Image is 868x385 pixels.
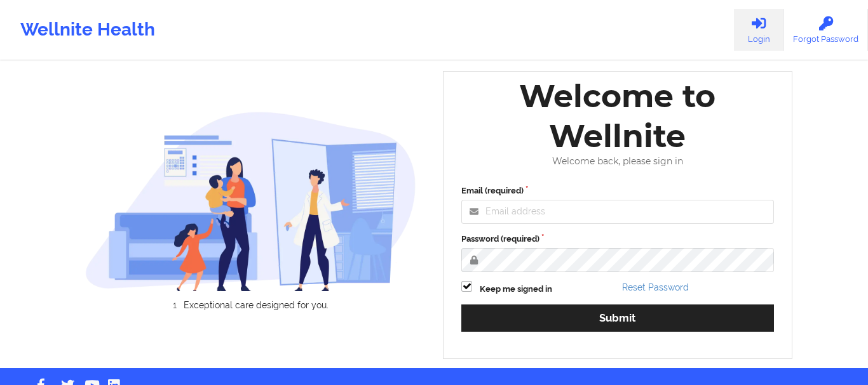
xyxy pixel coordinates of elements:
img: wellnite-auth-hero_200.c722682e.png [85,111,417,290]
label: Password (required) [461,233,774,245]
a: Forgot Password [783,9,868,51]
a: Reset Password [622,282,689,292]
li: Exceptional care designed for you. [96,300,416,310]
a: Login [734,9,783,51]
label: Email (required) [461,185,774,197]
div: Welcome back, please sign in [452,156,783,167]
input: Email address [461,200,774,224]
button: Submit [461,304,774,332]
label: Keep me signed in [480,283,552,296]
div: Welcome to Wellnite [452,76,783,156]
